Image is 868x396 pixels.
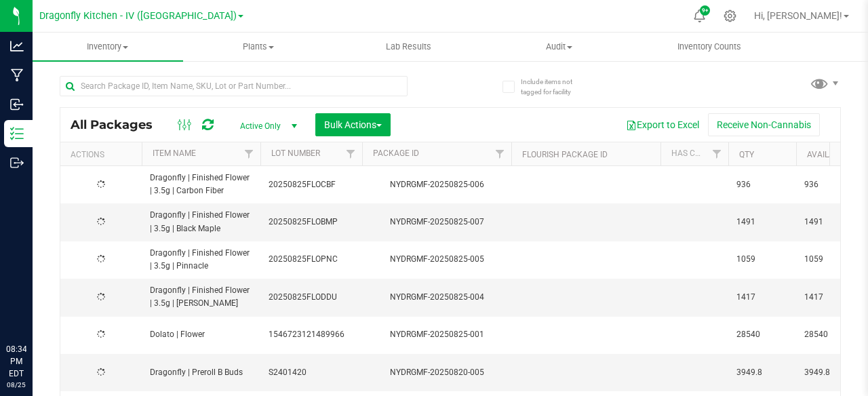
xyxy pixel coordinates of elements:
[736,178,788,191] span: 936
[807,150,848,159] a: Available
[324,119,382,130] span: Bulk Actions
[269,291,354,304] span: 20250825FLODDU
[150,366,252,379] span: Dragonfly | Preroll B Buds
[617,113,708,136] button: Export to Excel
[373,148,419,158] a: Package ID
[315,113,391,136] button: Bulk Actions
[184,41,333,53] span: Plants
[6,343,26,380] p: 08:34 PM EDT
[10,156,24,170] inline-svg: Outbound
[659,41,759,53] span: Inventory Counts
[39,10,237,22] span: Dragonfly Kitchen - IV ([GEOGRAPHIC_DATA])
[150,284,252,310] span: Dragonfly | Finished Flower | 3.5g | [PERSON_NAME]
[269,366,354,379] span: S2401420
[360,178,513,191] div: NYDRGMF-20250825-006
[271,148,320,158] a: Lot Number
[804,253,856,266] span: 1059
[804,366,856,379] span: 3949.8
[183,33,334,61] a: Plants
[702,8,708,14] span: 9+
[754,10,842,21] span: Hi, [PERSON_NAME]!
[150,247,252,273] span: Dragonfly | Finished Flower | 3.5g | Pinnacle
[33,33,183,61] a: Inventory
[150,172,252,197] span: Dragonfly | Finished Flower | 3.5g | Carbon Fiber
[360,291,513,304] div: NYDRGMF-20250825-004
[736,291,788,304] span: 1417
[10,68,24,82] inline-svg: Manufacturing
[360,328,513,341] div: NYDRGMF-20250825-001
[484,41,633,53] span: Audit
[360,216,513,229] div: NYDRGMF-20250825-007
[6,380,26,390] p: 08/25
[150,209,252,235] span: Dragonfly | Finished Flower | 3.5g | Black Maple
[334,33,484,61] a: Lab Results
[736,366,788,379] span: 3949.8
[269,178,354,191] span: 20250825FLOCBF
[804,216,856,229] span: 1491
[238,142,260,165] a: Filter
[60,76,408,96] input: Search Package ID, Item Name, SKU, Lot or Part Number...
[10,39,24,53] inline-svg: Analytics
[71,150,136,159] div: Actions
[360,253,513,266] div: NYDRGMF-20250825-005
[340,142,362,165] a: Filter
[150,328,252,341] span: Dolato | Flower
[722,9,738,22] div: Manage settings
[71,117,166,132] span: All Packages
[269,253,354,266] span: 20250825FLOPNC
[368,41,450,53] span: Lab Results
[634,33,785,61] a: Inventory Counts
[736,328,788,341] span: 28540
[739,150,754,159] a: Qty
[736,253,788,266] span: 1059
[484,33,634,61] a: Audit
[708,113,820,136] button: Receive Non-Cannabis
[489,142,511,165] a: Filter
[706,142,728,165] a: Filter
[804,328,856,341] span: 28540
[521,77,589,97] span: Include items not tagged for facility
[522,150,608,159] a: Flourish Package ID
[269,216,354,229] span: 20250825FLOBMP
[33,41,183,53] span: Inventory
[10,98,24,111] inline-svg: Inbound
[736,216,788,229] span: 1491
[269,328,354,341] span: 1546723121489966
[804,291,856,304] span: 1417
[660,142,728,166] th: Has COA
[804,178,856,191] span: 936
[153,148,196,158] a: Item Name
[10,127,24,140] inline-svg: Inventory
[360,366,513,379] div: NYDRGMF-20250820-005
